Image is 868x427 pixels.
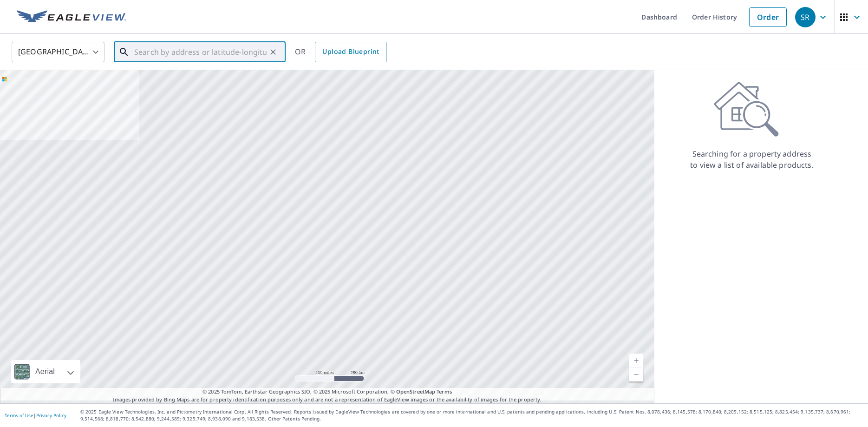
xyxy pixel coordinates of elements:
[629,354,643,368] a: Current Level 5, Zoom In
[17,10,126,24] img: EV Logo
[33,360,58,383] div: Aerial
[134,39,267,65] input: Search by address or latitude-longitude
[202,388,452,396] span: © 2025 TomTom, Earthstar Geographics SIO, © 2025 Microsoft Corporation, ©
[315,42,386,62] a: Upload Blueprint
[437,388,452,395] a: Terms
[749,7,787,27] a: Order
[80,408,863,422] p: © 2025 Eagle View Technologies, Inc. and Pictometry International Corp. All Rights Reserved. Repo...
[295,42,387,62] div: OR
[267,46,280,59] button: Clear
[5,412,33,419] a: Terms of Use
[690,148,814,171] p: Searching for a property address to view a list of available products.
[629,368,643,381] a: Current Level 5, Zoom Out
[5,413,66,418] p: |
[795,7,816,27] div: SR
[36,412,66,419] a: Privacy Policy
[11,360,80,383] div: Aerial
[12,39,104,65] div: [GEOGRAPHIC_DATA]
[396,388,435,395] a: OpenStreetMap
[322,46,379,58] span: Upload Blueprint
